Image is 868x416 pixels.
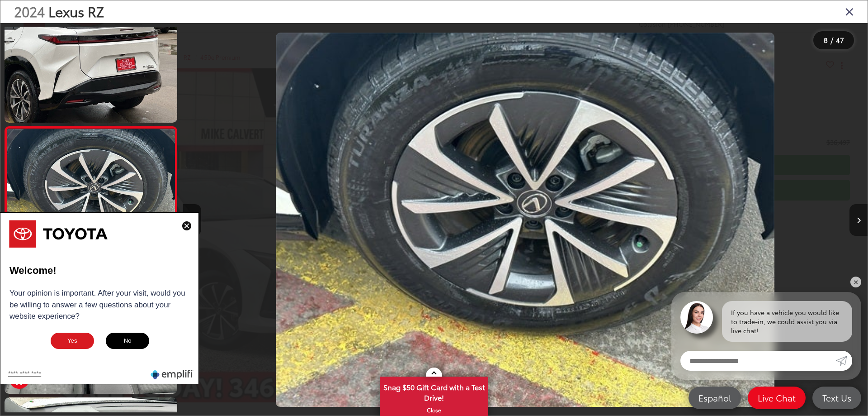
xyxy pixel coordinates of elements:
[722,301,852,342] div: If you have a vehicle you would like to trade-in, we could assist you via live chat!
[381,378,487,405] span: Snag $50 Gift Card with a Test Drive!
[680,301,713,334] img: Agent profile photo
[824,35,828,45] span: 8
[836,351,852,371] a: Submit
[276,33,774,407] img: 2024 Lexus RZ 450e Premium
[48,1,104,21] span: Lexus RZ
[836,35,844,45] span: 47
[5,129,176,258] img: 2024 Lexus RZ 450e Premium
[748,387,806,409] a: Live Chat
[680,351,836,371] input: Enter your message
[845,5,854,17] i: Close gallery
[753,392,800,403] span: Live Chat
[812,387,861,409] a: Text Us
[694,392,736,403] span: Español
[689,387,741,409] a: Español
[183,204,201,236] button: Previous image
[818,392,856,403] span: Text Us
[830,37,834,43] span: /
[14,1,45,21] span: 2024
[183,33,867,407] div: 2024 Lexus RZ 450e Premium 7
[849,204,868,236] button: Next image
